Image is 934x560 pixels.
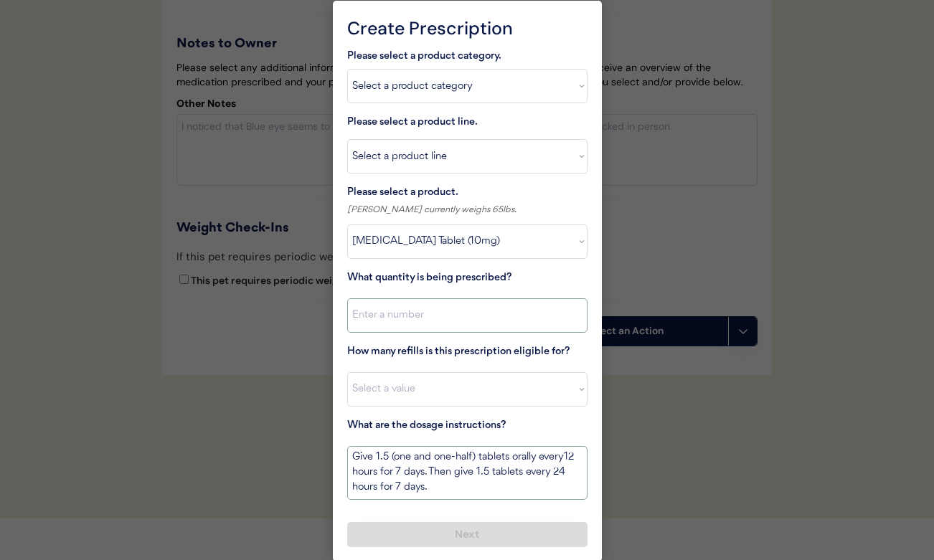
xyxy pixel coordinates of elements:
div: Please select a product line. [347,114,491,132]
div: Please select a product. [347,184,588,202]
div: How many refills is this prescription eligible for? [347,343,588,361]
input: Enter a number [347,298,588,333]
div: What quantity is being prescribed? [347,270,588,288]
div: What are the dosage instructions? [347,417,588,435]
button: Next [347,522,588,547]
div: [PERSON_NAME] currently weighs 65lbs. [347,202,588,217]
div: Please select a product category. [347,48,588,66]
div: Create Prescription [347,15,588,42]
